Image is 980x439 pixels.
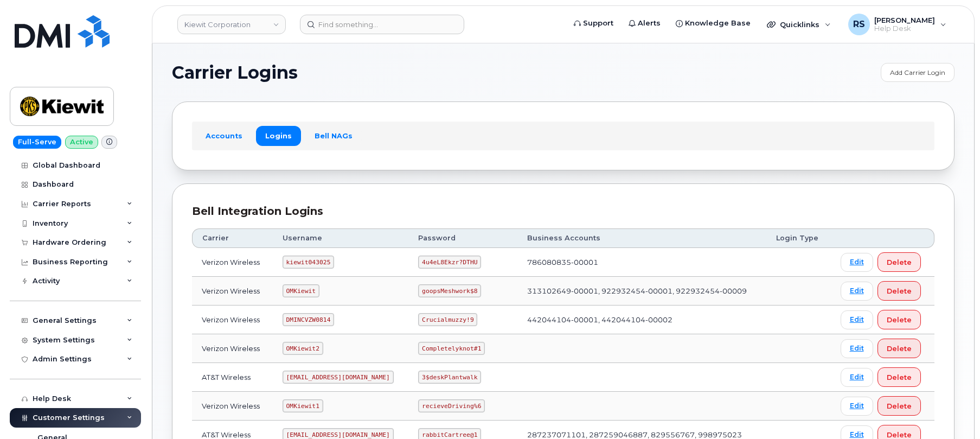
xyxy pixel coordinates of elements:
span: Delete [887,315,912,325]
code: OMKiewit1 [283,399,323,412]
span: Delete [887,372,912,383]
a: Edit [841,310,873,329]
code: kiewit043025 [283,256,334,269]
span: Delete [887,257,912,268]
td: AT&T Wireless [192,363,273,392]
button: Delete [877,252,921,272]
td: Verizon Wireless [192,392,273,421]
button: Delete [877,396,921,416]
a: Edit [841,368,873,387]
th: Login Type [766,228,831,248]
code: Completelyknot#1 [418,342,485,355]
button: Delete [877,367,921,387]
button: Delete [877,281,921,301]
code: 3$deskPlantwalk [418,371,481,384]
th: Username [273,228,409,248]
span: Delete [887,286,912,296]
a: Add Carrier Login [881,63,955,82]
span: Carrier Logins [172,65,298,81]
code: Crucialmuzzy!9 [418,313,477,326]
a: Accounts [196,126,252,145]
th: Carrier [192,228,273,248]
button: Delete [877,310,921,329]
th: Business Accounts [517,228,766,248]
td: Verizon Wireless [192,306,273,334]
a: Edit [841,253,873,272]
code: [EMAIL_ADDRESS][DOMAIN_NAME] [283,371,394,384]
code: OMKiewit [283,284,319,297]
code: 4u4eL8Ekzr?DTHU [418,256,481,269]
td: 442044104-00001, 442044104-00002 [517,306,766,334]
button: Delete [877,339,921,358]
iframe: Messenger Launcher [933,392,972,431]
code: goopsMeshwork$8 [418,284,481,297]
a: Bell NAGs [305,126,362,145]
td: Verizon Wireless [192,277,273,306]
a: Logins [256,126,301,145]
td: 786080835-00001 [517,248,766,277]
td: Verizon Wireless [192,334,273,363]
a: Edit [841,397,873,416]
td: Verizon Wireless [192,248,273,277]
span: Delete [887,343,912,354]
div: Bell Integration Logins [192,203,934,219]
a: Edit [841,339,873,358]
code: recieveDriving%6 [418,399,485,412]
td: 313102649-00001, 922932454-00001, 922932454-00009 [517,277,766,306]
code: DMINCVZW0814 [283,313,334,326]
code: OMKiewit2 [283,342,323,355]
a: Edit [841,282,873,301]
span: Delete [887,401,912,411]
th: Password [408,228,517,248]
